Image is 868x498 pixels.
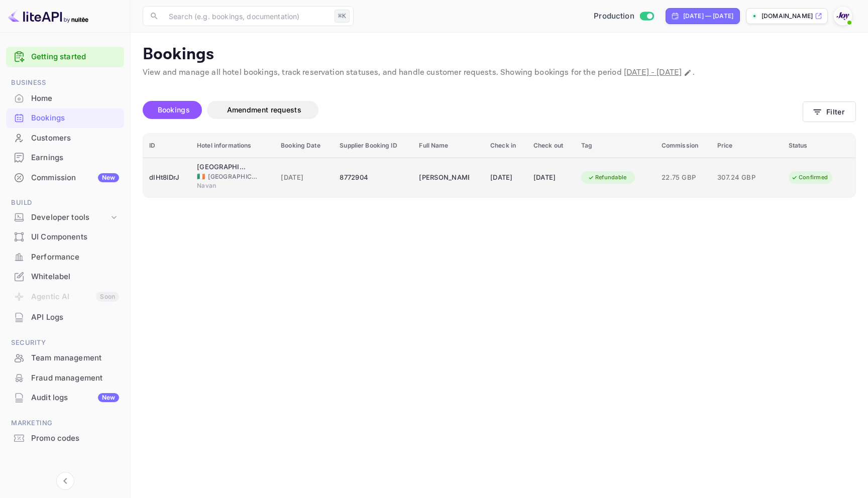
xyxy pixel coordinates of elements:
div: Earnings [31,152,119,164]
span: 22.75 GBP [662,172,705,183]
span: Ireland [197,173,205,180]
div: ⌘K [335,10,350,23]
div: New [98,393,119,402]
th: Status [783,134,855,158]
a: UI Components [6,227,124,246]
p: [DOMAIN_NAME] [762,12,813,21]
th: Check in [484,134,527,158]
img: LiteAPI logo [8,8,88,24]
div: Whitelabel [6,267,124,287]
p: View and manage all hotel bookings, track reservation statuses, and handle customer requests. Sho... [143,67,856,79]
div: Customers [6,129,124,148]
a: Performance [6,247,124,266]
div: Customers [31,133,119,144]
button: Filter [803,101,856,122]
a: API Logs [6,308,124,326]
span: Marketing [6,418,124,429]
img: With Joy [835,8,851,24]
span: 307.24 GBP [717,172,768,183]
span: Business [6,77,124,88]
div: Developer tools [31,212,109,223]
div: Performance [6,247,124,267]
div: [DATE] [533,170,569,186]
div: API Logs [31,312,119,323]
div: Audit logs [31,392,119,404]
span: Security [6,337,124,348]
p: Bookings [143,45,856,65]
a: CommissionNew [6,168,124,187]
div: Whitelabel [31,271,119,283]
input: Search (e.g. bookings, documentation) [163,6,331,26]
div: Fraud management [6,368,124,388]
div: [DATE] [490,170,521,186]
span: [DATE] - [DATE] [624,67,682,78]
table: booking table [143,134,855,197]
span: Build [6,197,124,208]
button: Change date range [683,68,693,78]
a: Earnings [6,148,124,167]
span: [DATE] [281,172,328,183]
div: dIHt8lDrJ [149,170,185,186]
span: Production [594,11,634,22]
th: Full Name [413,134,484,158]
div: Ardboyne Hotel [197,162,247,172]
a: Getting started [31,51,119,63]
div: Promo codes [31,433,119,444]
div: Developer tools [6,209,124,226]
div: 8772904 [340,170,407,186]
a: Customers [6,129,124,147]
div: Performance [31,252,119,263]
div: UI Components [31,231,119,243]
a: Team management [6,348,124,367]
a: Promo codes [6,429,124,447]
th: Check out [527,134,575,158]
a: Fraud management [6,368,124,387]
a: Bookings [6,108,124,127]
div: Refundable [581,171,633,184]
div: UI Components [6,227,124,247]
span: Bookings [158,105,190,114]
div: Switch to Sandbox mode [590,11,658,22]
div: Team management [6,348,124,368]
div: Kelsey Bishop [419,170,469,186]
button: Collapse navigation [56,472,74,490]
div: Commission [31,172,119,184]
th: Tag [575,134,656,158]
a: Whitelabel [6,267,124,286]
th: Booking Date [275,134,334,158]
div: CommissionNew [6,168,124,188]
div: Home [31,93,119,104]
div: Bookings [6,108,124,128]
div: account-settings tabs [143,101,803,119]
div: Promo codes [6,429,124,448]
a: Home [6,89,124,107]
div: Confirmed [785,171,834,184]
div: Fraud management [31,372,119,384]
div: Home [6,89,124,108]
div: Getting started [6,47,124,67]
div: [DATE] — [DATE] [683,12,733,21]
div: New [98,173,119,182]
th: Supplier Booking ID [334,134,413,158]
div: API Logs [6,308,124,327]
div: Audit logsNew [6,388,124,408]
th: ID [143,134,191,158]
span: [GEOGRAPHIC_DATA] [208,172,258,181]
span: Amendment requests [227,105,301,114]
div: Team management [31,352,119,364]
div: Bookings [31,112,119,124]
a: Audit logsNew [6,388,124,407]
th: Price [711,134,783,158]
div: Earnings [6,148,124,168]
th: Commission [656,134,711,158]
th: Hotel informations [191,134,275,158]
span: Navan [197,181,247,190]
